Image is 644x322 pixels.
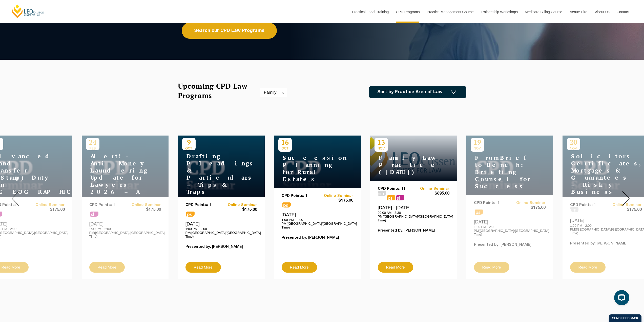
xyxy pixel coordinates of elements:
[282,236,353,240] p: Presented by: [PERSON_NAME]
[317,194,353,198] a: Online Seminar
[185,221,257,238] div: [DATE]
[387,195,395,200] span: ps
[610,288,631,309] iframe: LiveChat chat widget
[591,1,613,23] a: About Us
[12,191,19,206] img: Prev
[185,227,257,238] p: 1:00 PM - 2:00 PM([GEOGRAPHIC_DATA]/[GEOGRAPHIC_DATA] Time)
[317,198,353,203] span: $175.00
[451,90,456,94] img: Icon
[182,153,245,195] h4: Drafting Pleadings & Particulars – Tips & Traps
[185,262,221,273] a: Read More
[185,203,221,207] p: CPD Points: 1
[378,187,414,191] p: CPD Points: 11
[264,90,284,95] a: Family
[182,23,277,39] a: Search our CPD Law Programs
[521,1,566,23] a: Medicare Billing Course
[221,207,257,213] span: $175.00
[282,91,284,94] img: cross
[392,1,423,23] a: CPD Programs
[423,1,477,23] a: Practice Management Course
[282,212,353,229] div: [DATE]
[11,4,45,18] a: [PERSON_NAME] Centre for Law
[378,211,449,222] p: 09:00 AM - 3:30 PM([GEOGRAPHIC_DATA]/[GEOGRAPHIC_DATA] Time)
[282,194,318,198] p: CPD Points: 1
[182,138,196,146] p: 9
[369,86,466,98] a: Sort by Practice Area of Law
[375,146,388,150] span: NOV
[348,1,392,23] a: Practical Legal Training
[186,212,195,217] span: ps
[278,146,292,150] span: OCT
[282,218,353,229] p: 1:00 PM - 2:00 PM([GEOGRAPHIC_DATA]/[GEOGRAPHIC_DATA] Time)
[413,191,449,196] span: $895.00
[413,187,449,191] a: Online Seminar
[282,262,317,273] a: Read More
[613,1,633,23] a: Contact
[375,154,438,176] h4: Family Law Practice ([DATE])
[178,81,260,100] h2: Upcoming CPD Law Programs
[282,202,291,207] span: ps
[221,203,257,207] a: Online Seminar
[182,146,196,150] span: OCT
[378,191,386,196] span: pm
[566,1,591,23] a: Venue Hire
[378,229,449,233] p: Presented by: [PERSON_NAME]
[375,138,388,146] p: 13
[278,154,342,183] h4: Succession Planning for Rural Estates
[622,191,630,206] img: Next
[185,245,257,249] p: Presented by: [PERSON_NAME]
[378,262,413,273] a: Read More
[396,195,404,200] span: sl
[378,205,449,222] div: [DATE] - [DATE]
[477,1,521,23] a: Traineeship Workshops
[278,138,292,146] p: 16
